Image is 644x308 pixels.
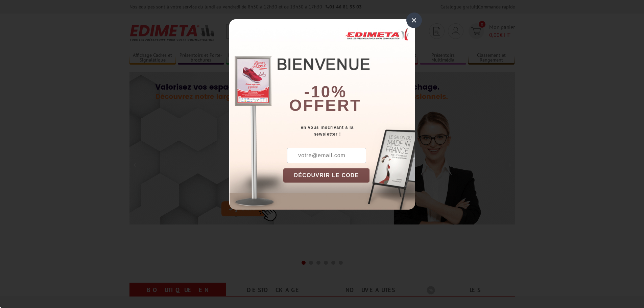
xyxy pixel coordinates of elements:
[287,148,366,163] input: votre@email.com
[406,13,422,28] div: ×
[283,124,415,138] div: en vous inscrivant à la newsletter !
[283,168,370,183] button: DÉCOUVRIR LE CODE
[304,83,347,101] b: -10%
[289,96,361,114] font: offert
